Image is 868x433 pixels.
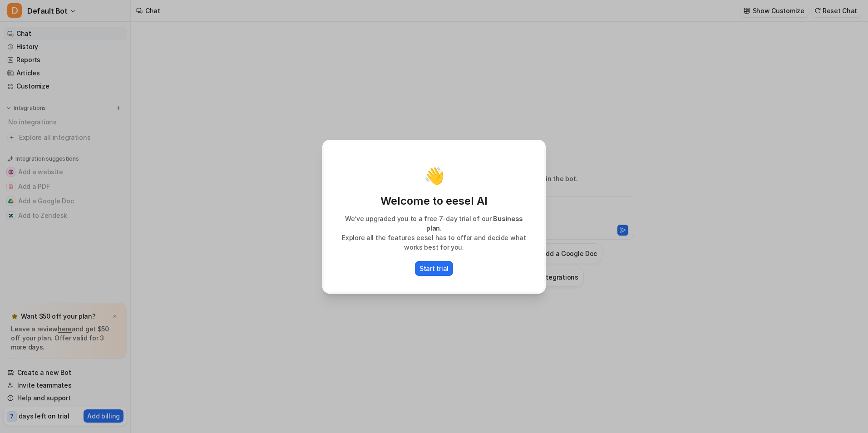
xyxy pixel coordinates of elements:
p: Start trial [419,264,449,273]
p: Explore all the features eesel has to offer and decide what works best for you. [333,233,535,252]
p: 👋 [424,167,444,185]
button: Start trial [415,261,453,276]
p: We’ve upgraded you to a free 7-day trial of our [333,214,535,233]
p: Welcome to eesel AI [333,194,535,208]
